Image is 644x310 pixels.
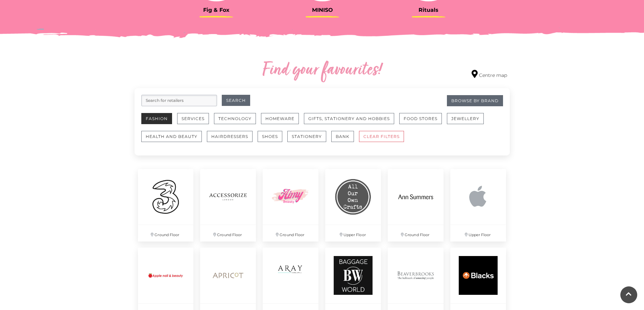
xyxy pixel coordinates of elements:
h3: MINISO [275,7,371,13]
button: Jewellery [447,113,484,124]
a: Health and Beauty [141,131,207,149]
button: Health and Beauty [141,131,202,142]
h3: Rituals [381,7,477,13]
a: Jewellery [447,113,489,131]
a: CLEAR FILTERS [359,131,409,149]
p: Ground Floor [263,225,318,242]
a: Upper Floor [322,166,384,245]
a: Gifts, Stationery and Hobbies [304,113,399,131]
a: Centre map [472,70,507,79]
a: Browse By Brand [447,95,503,106]
a: Fashion [141,113,177,131]
button: Technology [214,113,256,124]
a: Homeware [261,113,304,131]
button: Stationery [287,131,326,142]
p: Ground Floor [200,225,256,242]
button: Shoes [258,131,282,142]
a: Hairdressers [207,131,258,149]
h2: Find your favourites! [199,60,446,81]
p: Upper Floor [325,225,381,242]
a: Food Stores [399,113,447,131]
button: Bank [331,131,354,142]
p: Upper Floor [450,225,506,242]
p: Ground Floor [138,225,194,242]
a: Services [177,113,214,131]
h3: Fig & Fox [168,7,264,13]
button: Services [177,113,209,124]
a: Shoes [258,131,287,149]
a: Stationery [287,131,331,149]
a: Upper Floor [447,166,509,245]
button: Search [222,95,250,106]
button: Homeware [261,113,299,124]
a: Ground Floor [197,166,259,245]
button: Food Stores [399,113,442,124]
a: Ground Floor [259,166,322,245]
a: Ground Floor [384,166,447,245]
button: CLEAR FILTERS [359,131,404,142]
a: Technology [214,113,261,131]
button: Gifts, Stationery and Hobbies [304,113,394,124]
button: Fashion [141,113,172,124]
a: Bank [331,131,359,149]
button: Hairdressers [207,131,253,142]
p: Ground Floor [388,225,444,242]
input: Search for retailers [141,95,217,106]
a: Ground Floor [135,166,197,245]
